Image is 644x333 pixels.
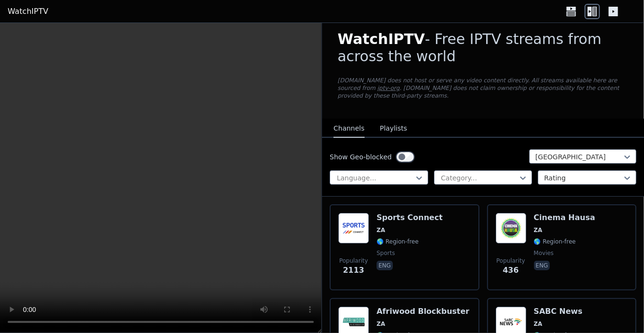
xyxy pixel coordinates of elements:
[338,31,425,47] span: WatchIPTV
[330,152,392,162] label: Show Geo-blocked
[534,249,554,257] span: movies
[503,265,519,276] span: 436
[496,257,525,265] span: Popularity
[8,6,48,17] a: WatchIPTV
[377,249,395,257] span: sports
[343,265,365,276] span: 2113
[377,213,443,222] h6: Sports Connect
[377,307,469,316] h6: Afriwood Blockbuster
[377,226,385,234] span: ZA
[377,261,393,270] p: eng
[534,238,576,245] span: 🌎 Region-free
[380,120,407,138] button: Playlists
[534,307,583,316] h6: SABC News
[339,257,368,265] span: Popularity
[534,226,543,234] span: ZA
[534,320,543,328] span: ZA
[338,77,629,100] p: [DOMAIN_NAME] does not host or serve any video content directly. All streams available here are s...
[377,238,419,245] span: 🌎 Region-free
[338,31,629,65] h1: - Free IPTV streams from across the world
[378,85,400,91] a: iptv-org
[338,213,369,244] img: Sports Connect
[333,120,365,138] button: Channels
[534,261,550,270] p: eng
[377,320,385,328] span: ZA
[534,213,595,222] h6: Cinema Hausa
[496,213,526,244] img: Cinema Hausa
